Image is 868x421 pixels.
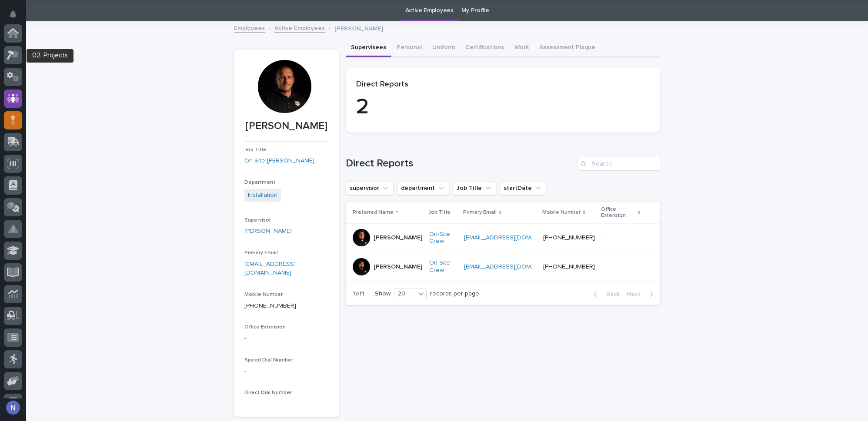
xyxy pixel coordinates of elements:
a: [EMAIL_ADDRESS][DOMAIN_NAME] [464,264,562,270]
p: 2 [356,94,650,120]
div: 20 [394,289,415,298]
p: [PERSON_NAME] [244,120,328,133]
span: Direct Dial Number [244,390,292,395]
span: Next [627,291,646,297]
p: Primary Email [463,208,497,217]
button: Back [587,290,623,298]
button: Assessment Plaque [534,39,601,57]
p: Mobile Number [542,208,581,217]
span: Office Extension [244,325,286,330]
span: Mobile Number [244,292,283,297]
a: On-Site [PERSON_NAME] [244,156,314,166]
a: [PHONE_NUMBER] [543,264,595,270]
a: On-Site Crew [429,231,457,245]
span: Speed Dial Number [244,358,293,363]
input: Search [578,157,660,171]
span: Supervisor [244,218,271,223]
p: [PERSON_NAME] [334,23,383,33]
span: Back [601,291,620,297]
button: department [397,181,449,195]
button: Job Title [453,181,496,195]
p: Show [375,290,391,298]
button: Uniform [427,39,460,57]
p: Direct Reports [356,80,650,90]
a: Employees [234,23,265,33]
p: Office Extension [601,205,635,221]
h1: Direct Reports [346,157,574,170]
button: Certifications [460,39,509,57]
a: Installation [248,191,277,200]
p: - [244,334,328,343]
span: Job Title [244,147,267,152]
tr: [PERSON_NAME]On-Site Crew [EMAIL_ADDRESS][DOMAIN_NAME] [PHONE_NUMBER]-- [346,223,660,252]
button: startDate [500,181,546,195]
a: [PHONE_NUMBER] [543,235,595,241]
p: - [602,262,605,271]
button: users-avatar [4,398,22,417]
a: Active Employees [405,0,454,21]
a: On-Site Crew [429,259,457,274]
a: [EMAIL_ADDRESS][DOMAIN_NAME] [244,261,296,276]
a: [EMAIL_ADDRESS][DOMAIN_NAME] [464,235,562,241]
tr: [PERSON_NAME]On-Site Crew [EMAIL_ADDRESS][DOMAIN_NAME] [PHONE_NUMBER]-- [346,252,660,282]
p: - [244,367,328,376]
a: Active Employees [274,23,325,33]
p: Job Title [428,208,451,217]
span: Department [244,180,275,185]
span: Primary Email [244,250,278,255]
a: [PHONE_NUMBER] [244,303,296,309]
button: supervisor [346,181,394,195]
p: - [602,232,605,242]
button: Work [509,39,534,57]
p: [PERSON_NAME] [374,263,422,271]
p: records per page [430,290,479,298]
p: 1 of 1 [346,283,371,305]
a: [PERSON_NAME] [244,227,292,236]
a: My Profile [461,0,489,21]
p: [PERSON_NAME] [374,234,422,242]
p: Preferred Name [353,208,394,217]
button: Personal [391,39,427,57]
button: Notifications [4,5,22,23]
div: Notifications [11,10,22,24]
button: Next [623,290,660,298]
button: Supervisees [346,39,391,57]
